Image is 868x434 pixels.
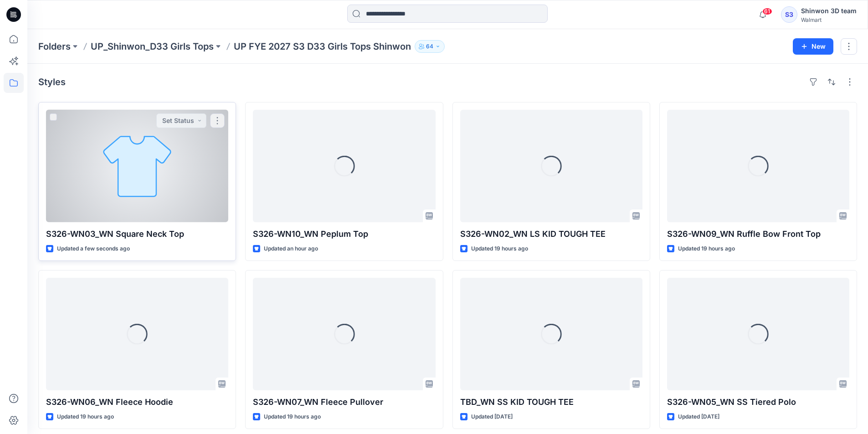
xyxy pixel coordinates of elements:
[234,40,411,53] p: UP FYE 2027 S3 D33 Girls Tops Shinwon
[678,244,735,254] p: Updated 19 hours ago
[793,38,833,55] button: New
[426,41,433,51] p: 64
[46,228,228,240] p: S326-WN03_WN Square Neck Top
[415,40,445,53] button: 64
[57,412,114,422] p: Updated 19 hours ago
[678,412,719,422] p: Updated [DATE]
[253,228,435,240] p: S326-WN10_WN Peplum Top
[253,396,435,408] p: S326-WN07_WN Fleece Pullover
[667,228,849,240] p: S326-WN09_WN Ruffle Bow Front Top
[46,110,228,222] a: S326-WN03_WN Square Neck Top
[264,412,321,422] p: Updated 19 hours ago
[264,244,318,254] p: Updated an hour ago
[38,77,66,87] h4: Styles
[91,40,214,53] a: UP_Shinwon_D33 Girls Tops
[762,8,772,15] span: 61
[781,6,797,23] div: S3
[460,228,642,240] p: S326-WN02_WN LS KID TOUGH TEE
[57,244,130,254] p: Updated a few seconds ago
[460,396,642,408] p: TBD_WN SS KID TOUGH TEE
[801,16,857,23] div: Walmart
[801,5,857,16] div: Shinwon 3D team
[471,244,528,254] p: Updated 19 hours ago
[38,40,71,53] a: Folders
[471,412,513,422] p: Updated [DATE]
[46,396,228,408] p: S326-WN06_WN Fleece Hoodie
[667,396,849,408] p: S326-WN05_WN SS Tiered Polo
